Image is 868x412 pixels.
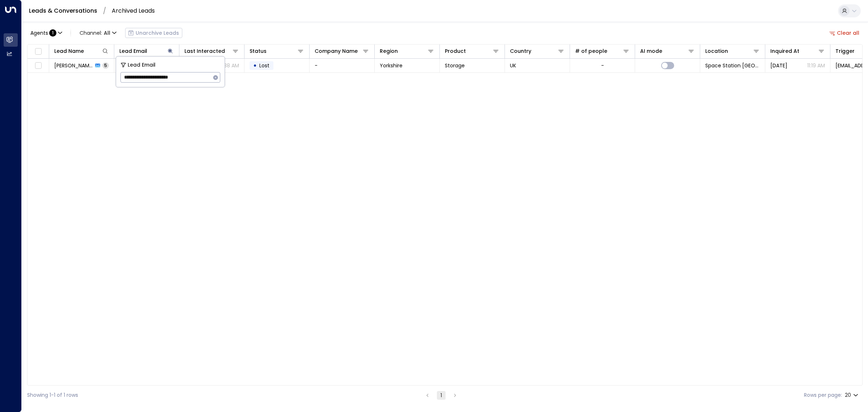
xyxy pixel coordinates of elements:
[112,7,155,15] a: Archived Leads
[315,47,369,55] div: Company Name
[29,7,97,15] a: Leads & Conversations
[705,47,728,55] div: Location
[770,62,787,69] span: Jul 06, 2025
[27,28,65,38] button: Agents:1
[77,28,119,38] span: Channel:
[103,8,106,14] li: /
[54,62,93,69] span: David Moody
[510,47,565,55] div: Country
[423,391,460,400] nav: pagination navigation
[54,47,109,55] div: Lead Name
[102,62,109,68] span: 5
[54,47,84,55] div: Lead Name
[30,30,48,35] span: Agents
[575,47,630,55] div: # of people
[640,47,695,55] div: AI mode
[34,47,43,56] span: Toggle select all
[705,47,760,55] div: Location
[445,47,466,55] div: Product
[253,59,257,72] div: •
[220,62,239,69] p: 11:38 AM
[705,62,760,69] span: Space Station Wakefield
[380,47,434,55] div: Region
[437,391,446,400] button: page 1
[380,47,398,55] div: Region
[770,47,825,55] div: Inquired At
[845,390,860,400] div: 20
[34,61,43,70] span: Toggle select row
[119,47,147,55] div: Lead Email
[835,47,855,55] div: Trigger
[807,62,825,69] p: 11:19 AM
[575,47,607,55] div: # of people
[601,62,604,69] div: -
[380,62,403,69] span: Yorkshire
[250,47,304,55] div: Status
[445,62,465,69] span: Storage
[445,47,499,55] div: Product
[310,59,375,72] td: -
[104,30,110,36] span: All
[510,47,531,55] div: Country
[770,47,799,55] div: Inquired At
[640,47,662,55] div: AI mode
[184,47,225,55] div: Last Interacted
[804,391,842,399] label: Rows per page:
[184,47,239,55] div: Last Interacted
[49,29,56,37] span: 1
[510,62,516,69] span: UK
[119,47,174,55] div: Lead Email
[27,391,78,399] div: Showing 1-1 of 1 rows
[77,28,119,38] button: Channel:All
[30,29,56,37] div: :
[128,61,156,69] span: Lead Email
[259,62,269,69] span: Lost
[826,28,863,38] button: Clear all
[315,47,358,55] div: Company Name
[250,47,267,55] div: Status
